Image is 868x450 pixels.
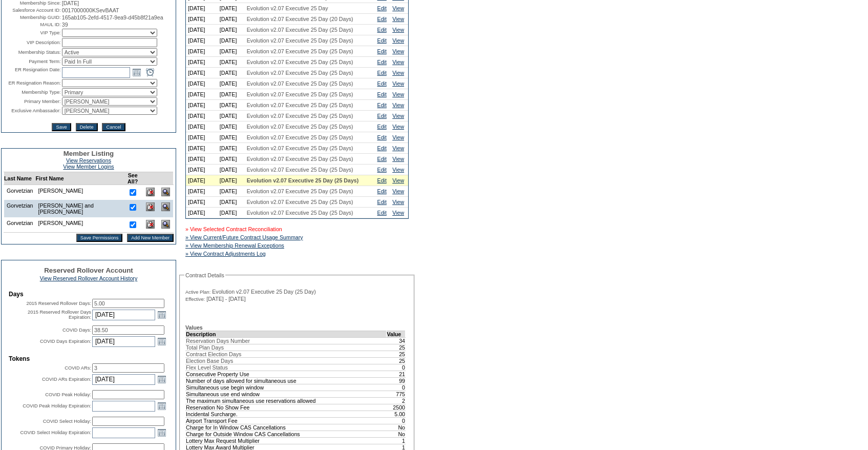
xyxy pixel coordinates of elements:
[52,123,71,131] input: Save
[62,22,68,28] span: 39
[186,78,218,89] td: [DATE]
[186,431,387,437] td: Charge for Outside Window CAS Cancellations
[218,78,245,89] td: [DATE]
[156,374,167,385] a: Open the calendar popup.
[3,29,61,37] td: VIP Type:
[247,145,353,151] span: Evolution v2.07 Executive 25 Day (25 Days)
[392,188,404,194] a: View
[247,5,328,11] span: Evolution v2.07 Executive 25 Day
[377,80,387,87] a: Edit
[206,296,246,302] span: [DATE] - [DATE]
[247,167,353,173] span: Evolution v2.07 Executive 25 Day (25 Days)
[218,154,245,165] td: [DATE]
[247,134,353,140] span: Evolution v2.07 Executive 25 Day (25 Days)
[62,14,163,21] span: 165ab105-2efd-4517-9ea9-d45b8f21a9ea
[161,188,170,196] img: View Dashboard
[102,123,125,131] input: Cancel
[387,424,406,431] td: No
[247,177,359,183] span: Evolution v2.07 Executive 25 Day (25 Days)
[392,199,404,205] a: View
[387,417,406,424] td: 0
[387,431,406,437] td: No
[62,7,119,13] span: 0017000000KSevBAAT
[377,37,387,44] a: Edit
[45,392,91,397] label: COVID Peak Holiday:
[387,411,406,417] td: 5.00
[186,35,218,46] td: [DATE]
[186,397,387,404] td: The maximum simultaneous use reservations allowed
[392,16,404,22] a: View
[184,272,225,278] legend: Contract Details
[186,3,218,14] td: [DATE]
[392,124,404,130] a: View
[387,371,406,377] td: 21
[186,358,233,364] span: Election Base Days
[186,417,387,424] td: Airport Transport Fee
[218,197,245,208] td: [DATE]
[377,199,387,205] a: Edit
[186,154,218,165] td: [DATE]
[218,100,245,111] td: [DATE]
[186,68,218,78] td: [DATE]
[392,156,404,162] a: View
[392,27,404,33] a: View
[392,80,404,87] a: View
[387,331,406,337] td: Value
[218,111,245,121] td: [DATE]
[247,48,353,54] span: Evolution v2.07 Executive 25 Day (25 Days)
[218,208,245,218] td: [DATE]
[4,172,36,185] td: Last Name
[387,377,406,384] td: 99
[185,289,210,295] span: Active Plan:
[9,355,168,362] td: Tokens
[218,175,245,186] td: [DATE]
[218,143,245,154] td: [DATE]
[3,107,61,115] td: Exclusive Ambassador:
[186,437,387,444] td: Lottery Max Request Multiplier
[4,217,36,233] td: Gorvetzian
[392,102,404,108] a: View
[42,377,91,382] label: COVID ARs Expiration:
[36,185,123,200] td: [PERSON_NAME]
[4,185,36,200] td: Gorvetzian
[247,91,353,97] span: Evolution v2.07 Executive 25 Day (25 Days)
[392,37,404,44] a: View
[3,7,61,13] td: Salesforce Account ID:
[247,16,353,22] span: Evolution v2.07 Executive 25 Day (20 Days)
[186,411,387,417] td: Incidental Surcharge.
[377,70,387,76] a: Edit
[76,123,98,131] input: Delete
[186,404,387,411] td: Reservation No Show Fee
[212,289,316,295] span: Evolution v2.07 Executive 25 Day (25 Day)
[387,337,406,344] td: 34
[392,70,404,76] a: View
[186,338,250,344] span: Reservation Days Number
[9,291,168,298] td: Days
[62,328,91,333] label: COVID Days:
[146,202,155,211] img: Delete
[186,57,218,68] td: [DATE]
[3,22,61,28] td: MAUL ID:
[392,59,404,65] a: View
[23,403,91,408] label: COVID Peak Holiday Expiration:
[186,364,228,371] span: Flex Level Status
[186,344,224,351] span: Total Plan Days
[186,391,387,397] td: Simultaneous use end window
[186,331,387,337] td: Description
[65,365,91,371] label: COVID ARs:
[247,80,353,87] span: Evolution v2.07 Executive 25 Day (25 Days)
[377,134,387,140] a: Edit
[377,156,387,162] a: Edit
[247,188,353,194] span: Evolution v2.07 Executive 25 Day (25 Days)
[387,391,406,397] td: 775
[156,309,167,320] a: Open the calendar popup.
[186,175,218,186] td: [DATE]
[392,177,404,183] a: View
[218,35,245,46] td: [DATE]
[387,404,406,411] td: 2500
[156,400,167,412] a: Open the calendar popup.
[186,121,218,132] td: [DATE]
[185,324,203,331] b: Values
[377,102,387,108] a: Edit
[186,377,387,384] td: Number of days allowed for simultaneous use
